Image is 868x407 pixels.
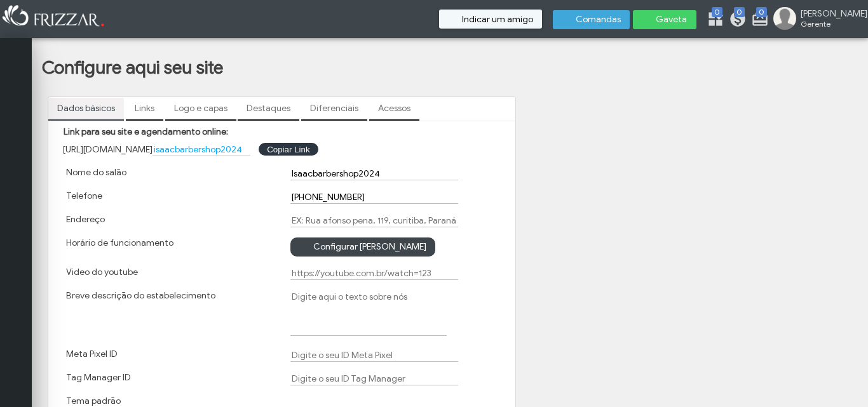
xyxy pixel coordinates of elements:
[369,98,419,119] a: Acessos
[801,8,858,19] span: [PERSON_NAME]
[462,15,533,24] span: Indicar um amigo
[707,10,719,30] a: 0
[66,267,138,277] label: Video do youtube
[259,143,318,156] button: Copiar Link
[290,372,458,385] input: Digite o seu ID Tag Manager
[773,7,862,32] a: [PERSON_NAME] Gerente
[66,396,121,406] label: Tema padrão
[42,57,864,79] h1: Configure aqui seu site
[63,144,153,155] span: [URL][DOMAIN_NAME]
[126,98,163,119] a: Links
[313,237,426,257] span: Configurar [PERSON_NAME]
[238,98,299,119] a: Destaques
[66,290,215,301] label: Breve descrição do estabelecimento
[656,15,688,24] span: Gaveta
[801,19,858,29] span: Gerente
[290,349,458,362] input: Digite o seu ID Meta Pixel
[712,7,722,17] span: 0
[301,98,367,119] a: Diferenciais
[756,7,767,17] span: 0
[66,372,131,383] label: Tag Manager ID
[734,7,745,17] span: 0
[553,10,630,29] button: Comandas
[633,10,696,29] button: Gaveta
[439,10,542,29] button: Indicar um amigo
[729,10,742,30] a: 0
[48,98,124,119] a: Dados básicos
[66,190,102,201] label: Telefone
[751,10,764,30] a: 0
[290,167,458,180] input: Digite aqui o nome do salão
[290,214,458,227] input: EX: Rua afonso pena, 119, curitiba, Paraná
[66,167,126,178] label: Nome do salão
[64,126,228,137] label: Link para seu site e agendamento online:
[165,98,236,119] a: Logo e capas
[66,214,105,225] label: Endereço
[576,15,621,24] span: Comandas
[290,190,458,204] input: Digite aqui o telefone
[153,143,250,156] input: meusalao
[66,349,118,359] label: Meta Pixel ID
[290,237,435,257] button: Configurar [PERSON_NAME]
[290,267,458,280] input: https://youtube.com.br/watch=123
[66,237,173,248] label: Horário de funcionamento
